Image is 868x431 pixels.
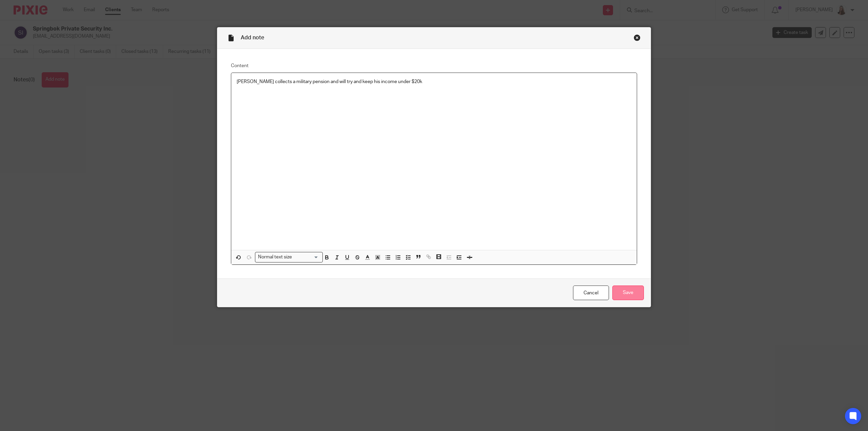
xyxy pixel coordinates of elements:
[573,286,609,300] a: Cancel
[241,35,264,40] span: Add note
[612,286,644,300] input: Save
[231,62,637,69] label: Content
[237,78,631,85] p: [PERSON_NAME] collects a military pension and will try and keep his income under $20k
[257,254,294,261] span: Normal text size
[294,254,319,261] input: Search for option
[634,34,640,41] div: Close this dialog window
[255,252,323,262] div: Search for option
